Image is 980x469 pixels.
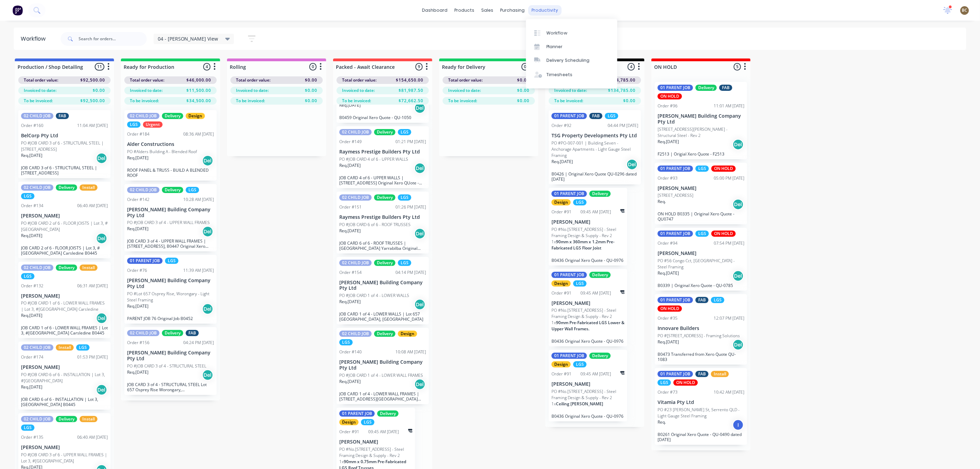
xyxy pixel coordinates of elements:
span: Total order value: [342,77,376,83]
div: 01 PARENT JOBFABLGSOrder #9204:44 PM [DATE]TSG Property Developments Pty LtdPO #PO-007-001 | Buil... [549,110,641,184]
div: 01 PARENT JOB [127,258,163,264]
div: LGS [165,258,178,264]
div: 01 PARENT JOBDeliveryDesignLGSOrder #9109:45 AM [DATE][PERSON_NAME]PO #No.[STREET_ADDRESS] - Stee... [549,350,627,422]
div: Install [56,344,74,351]
div: Del [414,299,425,310]
p: [PERSON_NAME] [21,213,108,219]
div: Del [202,370,213,381]
div: 01 PARENT JOB [658,85,693,91]
span: Ceiling [PERSON_NAME] [556,401,603,407]
p: B0436 Original Xero Quote - QU-0976 [551,258,625,263]
div: Planner [547,44,563,50]
div: LGS [605,113,618,119]
div: Del [202,303,213,315]
p: PO #JOB CARD 6 of 6 - ROOF TRUSSES [339,222,411,228]
p: PO #No.[STREET_ADDRESS] - Steel Framing Design & Supply - Rev 2 [551,307,625,320]
p: PO #JOB CARD 3 of 4 - UPPER WALL FRAMES [127,220,210,226]
div: ON HOLD [711,166,736,172]
div: Delivery [162,330,183,336]
div: 04:14 PM [DATE] [395,269,426,276]
div: Order #134 [21,203,43,209]
p: [PERSON_NAME] Building Company Pty Ltd [339,280,426,291]
div: 02 CHILD JOBDeliveryFABOrder #15604:24 PM [DATE][PERSON_NAME] Building Company Pty LtdPO #JOB CAR... [124,327,217,395]
span: Total order value: [236,77,270,83]
p: PO #[STREET_ADDRESS] - Framing Solutions [658,333,740,339]
input: Search for orders... [79,32,147,46]
div: LGS [573,361,587,367]
div: Delivery [589,353,611,359]
p: [PERSON_NAME] [658,251,744,256]
div: 02 CHILD JOB [21,265,53,271]
p: PO #56 Congo Cct, [GEOGRAPHIC_DATA] - Steel Framing [658,258,744,270]
p: PO #JOB CARD 3 of 6 - UPPER WALL FRAMES | Lot 3, #[GEOGRAPHIC_DATA] [21,452,108,464]
p: PO #23 [PERSON_NAME] St, Serrento QLD - Light Gauge Steel Framing [658,407,744,419]
div: Delivery [374,331,395,337]
span: Invoiced to date: [24,87,56,94]
div: 01:53 PM [DATE] [77,354,108,360]
p: Innovare Builders [658,326,744,331]
div: Order #160 [21,122,43,129]
div: 02 CHILD JOB [127,113,159,119]
div: FAB [695,371,709,377]
span: Invoiced to date: [130,87,163,94]
div: 02 CHILD JOB [21,416,53,422]
span: Total order value: [448,77,483,83]
p: Req. [DATE] [339,228,361,234]
div: 01 PARENT JOB [551,113,587,119]
p: Req. [DATE] [658,339,679,345]
div: 01 PARENT JOB [551,191,587,197]
div: Delivery [589,272,611,278]
div: LGS [127,121,141,128]
div: LGS [361,419,374,425]
div: 11:01 AM [DATE] [714,103,744,109]
p: Req. [658,419,666,425]
p: Req. [DATE] [127,303,148,309]
span: 1 x [551,320,556,326]
div: 01 PARENT JOBFABLGSON HOLDOrder #3512:07 PM [DATE]Innovare BuildersPO #[STREET_ADDRESS] - Framing... [655,294,747,365]
p: [PERSON_NAME] [551,300,625,306]
p: B0339 | Original Xero Quote - QU-0785 [658,283,744,288]
a: Workflow [526,26,617,40]
div: 02 CHILD JOBDeliveryLGSOrder #15101:26 PM [DATE]Raymess Prestige Builders Pty LtdPO #JOB CARD 6 o... [337,192,429,254]
div: 06:40 AM [DATE] [77,203,108,209]
div: 08:36 AM [DATE] [183,131,214,137]
div: 10:42 AM [DATE] [714,389,744,395]
div: 02 CHILD JOBDeliveryLGSOrder #14901:21 PM [DATE]Raymess Prestige Builders Pty LtdPO #JOB CARD 4 o... [337,126,429,188]
div: 09:45 AM [DATE] [369,429,399,435]
div: FAB [719,85,732,91]
p: Req. [DATE] [658,270,679,276]
div: 11:04 AM [DATE] [77,122,108,129]
div: 02 CHILD JOBInstallLGSOrder #17401:53 PM [DATE][PERSON_NAME]PO #JOB CARD 6 of 6 - INSTALLATION | ... [18,342,111,410]
div: Install [80,265,97,271]
div: 02 CHILD JOB [21,184,53,191]
p: Req. [DATE] [658,139,679,145]
p: PARENT JOB 76 Original Job B0452 [127,316,214,321]
div: Order #149 [339,139,362,145]
div: Del [414,228,425,239]
div: Delivery [162,187,183,193]
p: PO #JOB CARD 1 of 6 - LOWER WALL FRAMES | Lot 3, #[GEOGRAPHIC_DATA] Carsledine [21,300,108,312]
p: [PERSON_NAME] Building Company Pty Ltd [127,278,214,289]
div: Order #156 [127,340,149,346]
div: Design [551,361,571,367]
div: Design [186,113,205,119]
div: 02 CHILD JOBDeliveryDesignLGSOrder #14010:08 AM [DATE][PERSON_NAME] Building Company Pty LtdPO #J... [337,328,429,404]
div: Workflow [547,30,567,36]
p: Req. [DATE] [551,159,573,165]
p: PO #No.[STREET_ADDRESS] - Steel Framing Design & Supply - Rev 2 [551,388,625,401]
span: 90mm x 360mm x 1.2mm Pre-Fabricated LGS Floor Joist [551,239,615,251]
div: 01 PARENT JOBDeliveryDesignLGSOrder #9109:45 AM [DATE][PERSON_NAME]PO #No.[STREET_ADDRESS] - Stee... [549,269,627,347]
div: Design [398,331,417,337]
div: Delivery Scheduling [547,57,590,64]
div: LGS [658,380,671,386]
div: 01 PARENT JOBLGSON HOLDOrder #9407:54 PM [DATE][PERSON_NAME]PO #56 Congo Cct, [GEOGRAPHIC_DATA] -... [655,228,747,291]
div: Del [627,159,638,170]
div: 02 CHILD JOB [127,187,159,193]
div: LGS [711,297,724,303]
span: $0.00 [93,87,105,94]
div: ON HOLD [658,93,682,99]
div: Order #135 [21,434,43,440]
p: Vitamia Pty Ltd [658,399,744,405]
p: Req. [DATE] [21,233,42,239]
div: 02 CHILD JOB [21,113,53,119]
